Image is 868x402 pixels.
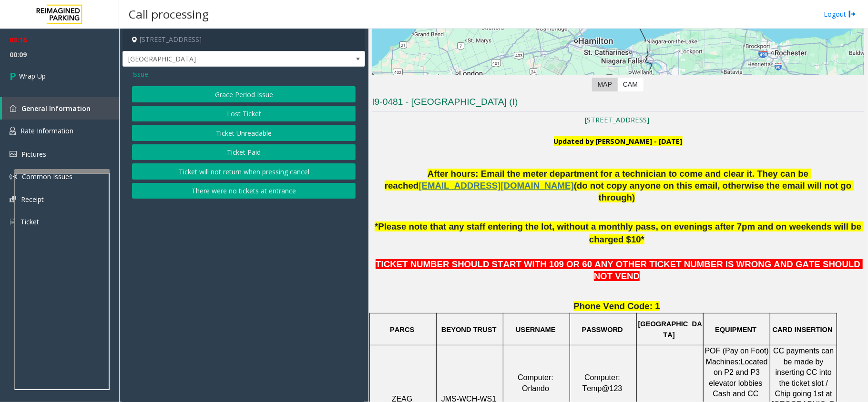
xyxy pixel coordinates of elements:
[705,347,771,365] span: POF (Pay on Foot) Machines:
[715,326,756,333] span: EQUIPMENT
[132,86,356,102] button: Grace Period Issue
[848,9,856,19] img: logout
[21,104,91,113] span: General Information
[132,163,356,180] button: Ticket will not return when pressing cancel
[10,127,16,135] img: 'icon'
[574,181,854,202] span: (do not copy anyone on this email, otherwise the email will not go through)
[554,136,683,146] b: Updated by [PERSON_NAME] - [DATE]
[124,2,214,26] h3: Call processing
[123,29,365,51] h4: [STREET_ADDRESS]
[132,144,356,161] button: Ticket Paid
[518,373,553,382] span: Computer:
[376,259,863,281] span: TICKET NUMBER SHOULD START WITH 109 OR 60 ANY OTHER TICKET NUMBER IS WRONG AND GATE SHOULD NOT VEND
[617,78,643,91] label: CAM
[573,301,660,311] span: Phone Vend Code: 1
[741,358,768,366] span: Located
[20,126,73,135] span: Rate Information
[638,320,702,338] span: [GEOGRAPHIC_DATA]
[522,384,549,392] span: Orlando
[585,115,649,124] a: [STREET_ADDRESS]
[375,221,864,244] span: *Please note that any staff entering the lot, without a monthly pass, on evenings after 7pm and o...
[419,182,573,190] a: [EMAIL_ADDRESS][DOMAIN_NAME]
[441,326,497,333] span: BEYOND TRUST
[582,384,623,392] span: Temp@123
[132,183,356,199] button: There were no tickets at entrance
[713,390,759,398] span: Cash and CC
[10,105,17,112] img: 'icon'
[592,78,618,91] label: Map
[10,218,16,226] img: 'icon'
[19,71,46,81] span: Wrap Up
[824,9,856,19] a: Logout
[123,51,317,67] span: [GEOGRAPHIC_DATA]
[584,373,620,382] span: Computer:
[419,181,573,191] span: [EMAIL_ADDRESS][DOMAIN_NAME]
[2,97,119,120] a: General Information
[390,326,414,333] span: PARCS
[372,96,864,111] h3: I9-0481 - [GEOGRAPHIC_DATA] (I)
[10,151,17,157] img: 'icon'
[132,125,356,141] button: Ticket Unreadable
[516,326,556,333] span: USERNAME
[132,69,148,79] span: Issue
[10,173,17,181] img: 'icon'
[773,326,833,333] span: CARD INSERTION
[10,196,16,202] img: 'icon'
[709,368,763,387] span: on P2 and P3 elevator lobbies
[385,169,811,191] span: After hours: Email the meter department for a technician to come and clear it. They can be reached
[21,150,46,159] span: Pictures
[582,326,623,333] span: PASSWORD
[132,106,356,122] button: Lost Ticket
